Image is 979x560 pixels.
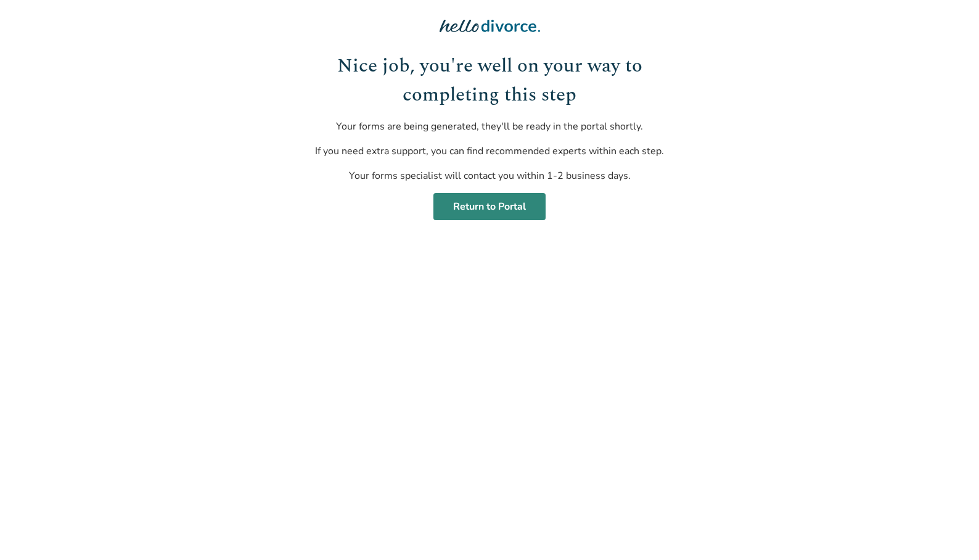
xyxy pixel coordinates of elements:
[917,501,979,560] iframe: Chat Widget
[304,52,676,109] h1: Nice job, you're well on your way to completing this step
[304,168,676,183] p: Your forms specialist will contact you within 1-2 business days.
[304,119,676,134] p: Your forms are being generated, they'll be ready in the portal shortly.
[304,144,676,159] p: If you need extra support, you can find recommended experts within each step.
[433,193,546,220] a: Return to Portal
